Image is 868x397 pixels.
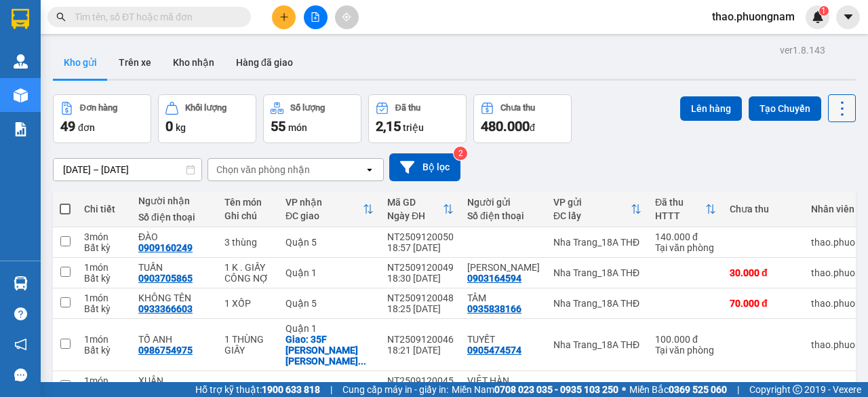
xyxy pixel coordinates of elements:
[14,54,28,69] img: warehouse-icon
[836,5,860,29] button: caret-down
[224,262,272,273] div: 1 K . GIẤY
[84,375,125,386] div: 1 món
[364,164,375,175] svg: open
[553,210,631,221] div: ĐC lấy
[53,94,151,143] button: Đơn hàng49đơn
[395,103,420,113] div: Đã thu
[60,118,75,134] span: 49
[304,5,328,29] button: file-add
[80,103,117,113] div: Đơn hàng
[629,382,727,397] span: Miền Bắc
[389,153,460,181] button: Bộ lọc
[195,382,320,397] span: Hỗ trợ kỹ thuật:
[819,6,829,16] sup: 1
[225,46,304,79] button: Hàng đã giao
[680,96,742,121] button: Lên hàng
[224,273,272,284] div: CÔNG NỢ
[78,122,95,133] span: đơn
[387,242,454,253] div: 18:57 [DATE]
[216,163,310,176] div: Chọn văn phòng nhận
[138,375,211,386] div: XUÂN TRƯỜNG
[271,118,285,134] span: 55
[335,5,359,29] button: aim
[262,384,320,395] strong: 1900 633 818
[730,204,797,214] div: Chưa thu
[163,375,172,386] span: ...
[387,197,443,208] div: Mã GD
[165,118,173,134] span: 0
[387,292,454,303] div: NT2509120048
[285,334,374,366] div: Giao: 35F HOÀNG SỸ KHẢI, PHƯỜNG 14, QUẬN 8 (GTN: 70)
[138,345,193,356] div: 0986754975
[285,381,374,392] div: Quận 1
[56,12,66,22] span: search
[138,303,193,314] div: 0933366603
[84,292,125,303] div: 1 món
[553,197,631,208] div: VP gửi
[812,11,824,23] img: icon-new-feature
[655,231,716,242] div: 140.000 đ
[330,382,332,397] span: |
[467,197,540,208] div: Người gửi
[158,94,256,143] button: Khối lượng0kg
[224,197,272,208] div: Tên món
[749,96,821,121] button: Tạo Chuyến
[500,103,535,113] div: Chưa thu
[553,381,642,392] div: Nha Trang_18A THĐ
[467,334,540,345] div: TUYẾT
[138,212,211,223] div: Số điện thoại
[737,382,739,397] span: |
[730,267,797,278] div: 30.000 đ
[138,273,193,284] div: 0903705865
[655,210,705,221] div: HTTT
[467,303,521,314] div: 0935838166
[84,273,125,284] div: Bất kỳ
[224,381,272,392] div: 1 H
[138,231,211,242] div: ĐÀO
[376,118,401,134] span: 2,15
[553,339,642,350] div: Nha Trang_18A THĐ
[224,210,272,221] div: Ghi chú
[138,195,211,206] div: Người nhận
[279,12,289,22] span: plus
[342,12,351,22] span: aim
[553,298,642,309] div: Nha Trang_18A THĐ
[780,43,825,58] div: ver 1.8.143
[655,242,716,253] div: Tại văn phòng
[467,210,540,221] div: Số điện thoại
[342,382,448,397] span: Cung cấp máy in - giấy in:
[14,338,27,351] span: notification
[14,122,28,136] img: solution-icon
[84,303,125,314] div: Bất kỳ
[84,231,125,242] div: 3 món
[176,122,186,133] span: kg
[842,11,854,23] span: caret-down
[285,197,363,208] div: VP nhận
[622,387,626,392] span: ⚪️
[12,9,29,29] img: logo-vxr
[553,267,642,278] div: Nha Trang_18A THĐ
[279,191,380,227] th: Toggle SortBy
[138,292,211,303] div: KHÔNG TÊN
[494,384,618,395] strong: 0708 023 035 - 0935 103 250
[730,298,797,309] div: 70.000 đ
[263,94,361,143] button: Số lượng55món
[84,334,125,345] div: 1 món
[53,46,108,79] button: Kho gửi
[467,262,540,273] div: LÊ NỀ KHATOCO
[547,191,648,227] th: Toggle SortBy
[467,375,540,386] div: VIỆT HÀN
[387,210,443,221] div: Ngày ĐH
[793,385,802,394] span: copyright
[530,122,535,133] span: đ
[669,384,727,395] strong: 0369 525 060
[655,345,716,356] div: Tại văn phòng
[387,262,454,273] div: NT2509120049
[108,46,162,79] button: Trên xe
[285,267,374,278] div: Quận 1
[84,242,125,253] div: Bất kỳ
[655,334,716,345] div: 100.000 đ
[84,345,125,356] div: Bất kỳ
[473,94,572,143] button: Chưa thu480.000đ
[311,12,320,22] span: file-add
